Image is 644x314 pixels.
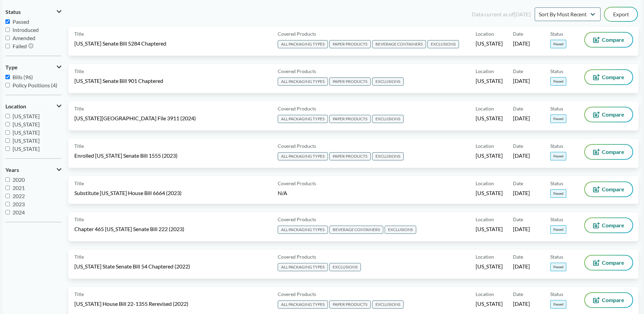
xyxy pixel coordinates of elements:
input: 2020 [5,177,10,182]
button: Export [605,7,637,21]
span: Title [74,291,84,298]
input: Policy Positions (4) [5,83,10,87]
span: Location [476,291,494,298]
span: Status [550,142,563,150]
button: Compare [585,70,632,84]
span: [DATE] [513,152,530,159]
span: [US_STATE] House Bill 22-1355 Rerevised (2022) [74,300,188,308]
span: Status [5,9,21,15]
span: Date [513,30,523,37]
span: Enrolled [US_STATE] Senate Bill 1555 (2023) [74,152,178,159]
span: [US_STATE] [13,137,40,144]
span: [DATE] [513,300,530,308]
span: Location [476,180,494,187]
span: EXCLUSIONS [427,40,459,48]
input: Passed [5,19,10,24]
span: Compare [602,74,624,80]
div: Data current as of [DATE] [472,10,531,18]
span: Failed [13,43,27,49]
input: 2022 [5,194,10,198]
span: 2020 [13,176,25,183]
span: Amended [13,35,35,41]
span: Passed [13,18,29,25]
span: [DATE] [513,225,530,233]
button: Compare [585,182,632,196]
span: Date [513,216,523,223]
span: PAPER PRODUCTS [329,40,371,48]
span: Location [476,30,494,37]
span: Passed [550,115,566,123]
input: [US_STATE] [5,146,10,151]
button: Compare [585,256,632,270]
span: N/A [278,190,287,196]
span: Location [5,103,26,109]
span: [US_STATE] [13,145,40,152]
span: Location [476,142,494,150]
span: [DATE] [513,189,530,197]
span: EXCLUSIONS [372,300,404,309]
span: Policy Positions (4) [13,82,57,88]
span: Date [513,142,523,150]
span: Substitute [US_STATE] House Bill 6664 (2023) [74,189,182,197]
button: Status [5,6,61,18]
span: Location [476,253,494,260]
span: Covered Products [278,253,316,260]
input: Amended [5,36,10,40]
span: Compare [602,223,624,228]
span: [US_STATE] [476,152,503,159]
span: Location [476,216,494,223]
button: Compare [585,107,632,122]
input: 2023 [5,202,10,206]
span: Introduced [13,27,39,33]
span: Covered Products [278,291,316,298]
span: Chapter 465 [US_STATE] Senate Bill 222 (2023) [74,225,184,233]
input: [US_STATE] [5,114,10,118]
span: BEVERAGE CONTAINERS [329,226,383,234]
span: 2024 [13,209,25,215]
span: Covered Products [278,180,316,187]
span: Covered Products [278,68,316,75]
span: 2021 [13,185,25,191]
button: Years [5,164,61,176]
span: Title [74,216,84,223]
span: Status [550,253,563,260]
span: ALL PACKAGING TYPES [278,300,328,309]
button: Compare [585,33,632,47]
span: [US_STATE] Senate Bill 5284 Chaptered [74,40,166,47]
span: [US_STATE] [476,115,503,122]
span: [DATE] [513,40,530,47]
span: [US_STATE] [476,40,503,47]
span: ALL PACKAGING TYPES [278,263,328,271]
span: [US_STATE] [476,300,503,308]
span: [US_STATE][GEOGRAPHIC_DATA] File 3911 (2024) [74,115,196,122]
span: Status [550,68,563,75]
button: Compare [585,218,632,232]
span: Date [513,291,523,298]
span: Title [74,180,84,187]
span: EXCLUSIONS [385,226,416,234]
input: Introduced [5,28,10,32]
span: Years [5,167,19,173]
span: Title [74,30,84,37]
span: [US_STATE] [476,77,503,85]
input: 2024 [5,210,10,214]
span: Date [513,253,523,260]
span: Compare [602,260,624,265]
span: [US_STATE] State Senate Bill 54 Chaptered (2022) [74,263,190,270]
button: Compare [585,145,632,159]
span: Passed [550,300,566,309]
span: ALL PACKAGING TYPES [278,115,328,123]
span: [DATE] [513,77,530,85]
input: 2021 [5,186,10,190]
span: [US_STATE] [476,263,503,270]
input: [US_STATE] [5,122,10,126]
span: Passed [550,225,566,234]
span: [US_STATE] [476,189,503,197]
span: Title [74,68,84,75]
span: Type [5,64,18,70]
span: Status [550,180,563,187]
span: Bills (96) [13,74,33,80]
span: 2022 [13,193,25,199]
span: ALL PACKAGING TYPES [278,152,328,160]
span: Location [476,68,494,75]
